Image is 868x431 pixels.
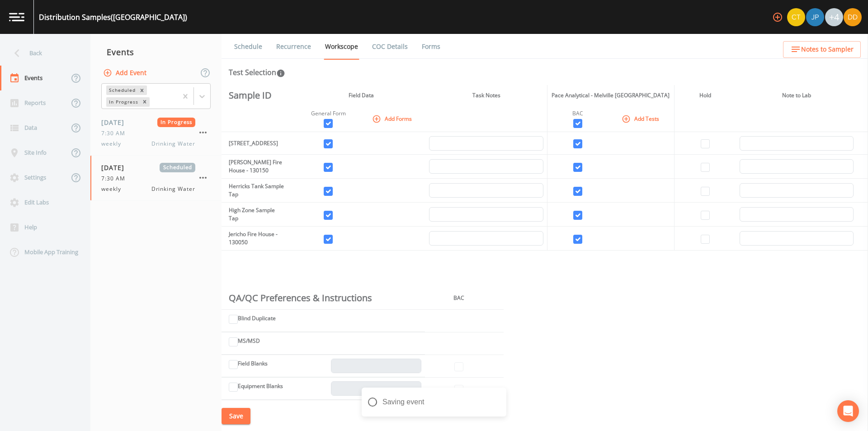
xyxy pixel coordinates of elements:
[844,8,862,26] img: 7d98d358f95ebe5908e4de0cdde0c501
[297,85,426,106] th: Field Data
[222,203,288,227] td: High Zone Sample Tap
[101,118,131,127] span: [DATE]
[425,287,493,309] th: BAC
[806,8,824,26] img: 41241ef155101aa6d92a04480b0d0000
[101,65,150,81] button: Add Event
[675,85,736,106] th: Hold
[222,287,425,309] th: QA/QC Preferences & Instructions
[238,314,276,322] label: Blind Duplicate
[551,109,605,118] div: BAC
[420,34,442,59] a: Forms
[324,34,359,60] a: Workscope
[238,360,268,368] label: Field Blanks
[806,8,825,26] div: Joshua gere Paul
[825,8,843,26] div: +4
[90,41,222,63] div: Events
[222,227,288,251] td: Jericho Fire House - 130050
[233,34,264,59] a: Schedule
[229,67,285,78] div: Test Selection
[301,109,356,118] div: General Form
[736,85,857,106] th: Note to Lab
[39,12,187,23] div: Distribution Samples ([GEOGRAPHIC_DATA])
[620,111,663,126] button: Add Tests
[101,175,131,183] span: 7:30 AM
[151,140,195,148] span: Drinking Water
[106,85,137,95] div: Scheduled
[276,69,285,78] svg: In this section you'll be able to select the analytical test to run, based on the media type, and...
[140,97,150,107] div: Remove In Progress
[90,110,222,156] a: [DATE]In Progress7:30 AMweeklyDrinking Water
[101,140,127,148] span: weekly
[222,179,288,203] td: Herricks Tank Sample Tap
[137,85,147,95] div: Remove Scheduled
[275,34,312,59] a: Recurrence
[106,97,140,107] div: In Progress
[801,44,854,55] span: Notes to Sampler
[101,129,131,137] span: 7:30 AM
[787,8,806,26] div: Chris Tobin
[837,400,859,422] div: Open Intercom Messenger
[783,41,861,58] button: Notes to Sampler
[370,111,415,126] button: Add Forms
[222,132,288,155] td: [STREET_ADDRESS]
[238,337,260,345] label: MS/MSD
[362,388,506,417] div: Saving event
[222,85,288,106] th: Sample ID
[238,382,283,390] label: Equipment Blanks
[787,8,805,26] img: 7f2cab73c0e50dc3fbb7023805f649db
[151,185,195,193] span: Drinking Water
[157,118,196,127] span: In Progress
[9,13,24,21] img: logo
[547,85,674,106] th: Pace Analytical - Melville [GEOGRAPHIC_DATA]
[90,156,222,201] a: [DATE]Scheduled7:30 AMweeklyDrinking Water
[222,408,250,425] button: Save
[425,85,547,106] th: Task Notes
[101,185,127,193] span: weekly
[160,163,195,172] span: Scheduled
[222,155,288,179] td: [PERSON_NAME] Fire House - 130150
[371,34,409,59] a: COC Details
[101,163,131,172] span: [DATE]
